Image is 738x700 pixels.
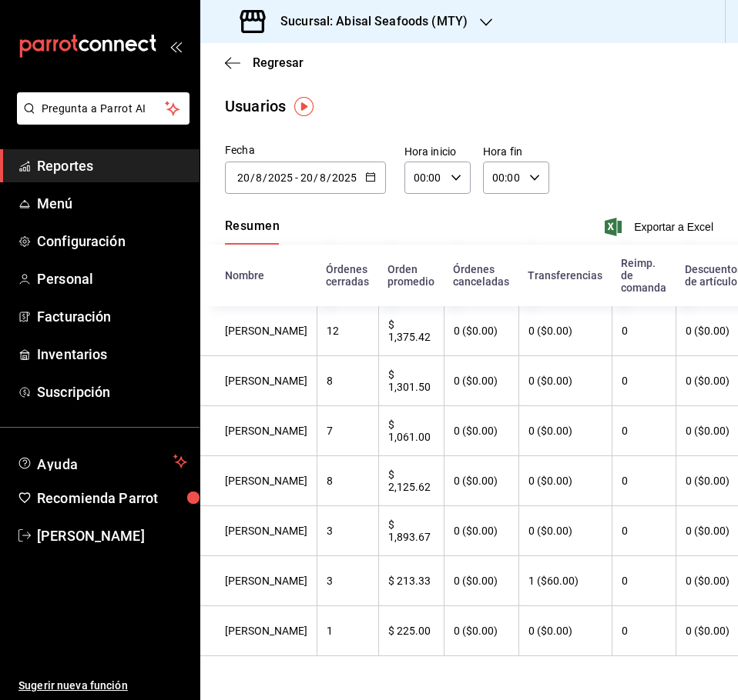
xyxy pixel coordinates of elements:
span: - [295,172,298,184]
th: [PERSON_NAME] [200,556,317,606]
span: Suscripción [37,382,187,402]
h3: Sucursal: Abisal Seafoods (MTY) [268,12,468,31]
th: Órdenes canceladas [444,245,518,306]
span: Ayuda [37,452,167,471]
th: 12 [317,306,378,356]
th: [PERSON_NAME] [200,406,317,456]
th: 0 ($0.00) [518,306,612,356]
th: 0 [612,306,676,356]
th: 0 ($0.00) [518,456,612,506]
th: 1 [317,606,378,656]
label: Hora inicio [404,146,471,157]
th: $ 1,301.50 [378,356,444,406]
th: 3 [317,506,378,556]
th: Transferencias [518,245,612,306]
button: Regresar [225,55,304,70]
th: [PERSON_NAME] [200,506,317,556]
span: / [314,172,318,184]
span: / [327,172,331,184]
th: 0 ($0.00) [518,506,612,556]
div: Usuarios [225,95,286,118]
span: / [250,172,255,184]
th: 0 ($0.00) [518,606,612,656]
div: Fecha [225,142,386,158]
span: / [263,172,267,184]
th: $ 1,893.67 [378,506,444,556]
th: [PERSON_NAME] [200,456,317,506]
th: 0 ($0.00) [444,456,518,506]
input: Month [255,172,263,184]
th: 0 ($0.00) [444,556,518,606]
span: Configuración [37,231,187,252]
th: $ 1,061.00 [378,406,444,456]
th: $ 225.00 [378,606,444,656]
input: Month [319,172,327,184]
th: 0 ($0.00) [518,406,612,456]
span: Facturación [37,306,187,327]
th: Nombre [200,245,317,306]
th: 0 [612,506,676,556]
th: $ 2,125.62 [378,456,444,506]
th: 0 [612,406,676,456]
th: 0 [612,606,676,656]
span: Menú [37,193,187,214]
th: Orden promedio [378,245,444,306]
th: [PERSON_NAME] [200,606,317,656]
button: Exportar a Excel [608,218,713,236]
th: [PERSON_NAME] [200,306,317,356]
th: 3 [317,556,378,606]
span: Pregunta a Parrot AI [42,101,166,117]
button: Pregunta a Parrot AI [17,92,190,125]
th: $ 213.33 [378,556,444,606]
th: 0 [612,356,676,406]
th: 0 ($0.00) [518,356,612,406]
th: 1 ($60.00) [518,556,612,606]
input: Day [300,172,314,184]
span: Regresar [253,55,304,70]
span: Personal [37,268,187,289]
th: 0 ($0.00) [444,356,518,406]
input: Year [331,172,357,184]
th: 7 [317,406,378,456]
a: Pregunta a Parrot AI [11,112,190,128]
th: 0 [612,456,676,506]
div: navigation tabs [225,218,280,245]
th: 0 [612,556,676,606]
th: Reimp. de comanda [612,245,676,306]
th: 8 [317,356,378,406]
th: 0 ($0.00) [444,606,518,656]
img: Tooltip marker [294,97,314,116]
input: Day [236,172,250,184]
th: 8 [317,456,378,506]
input: Year [267,172,294,184]
span: Reportes [37,155,187,176]
span: [PERSON_NAME] [37,525,187,546]
span: Recomienda Parrot [37,488,187,508]
th: [PERSON_NAME] [200,356,317,406]
button: Resumen [225,218,280,245]
span: Sugerir nueva función [18,678,187,694]
label: Hora fin [483,146,549,157]
th: 0 ($0.00) [444,306,518,356]
span: Inventarios [37,344,187,365]
button: open_drawer_menu [169,40,182,52]
th: 0 ($0.00) [444,506,518,556]
th: 0 ($0.00) [444,406,518,456]
th: $ 1,375.42 [378,306,444,356]
th: Órdenes cerradas [317,245,378,306]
